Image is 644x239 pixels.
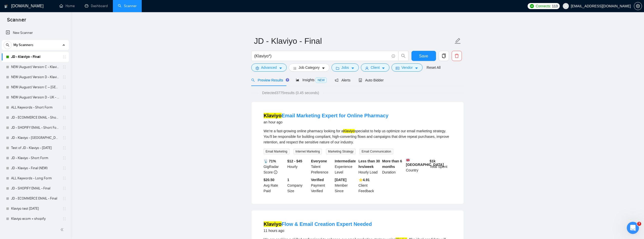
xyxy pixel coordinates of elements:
[454,38,461,44] span: edit
[334,158,358,175] div: Experience Level
[391,63,422,72] button: idcardVendorcaret-down
[251,78,288,82] span: Preview Results
[335,78,338,82] span: notification
[264,178,275,182] b: $20.50
[335,159,356,163] b: Intermediate
[62,95,66,99] span: holder
[359,78,384,82] span: Auto Bidder
[294,149,322,154] span: Internet Marketing
[11,113,59,123] a: JD - ECOMMERCE EMAIL - Short Form
[251,63,287,72] button: settingAdvancedcaret-down
[60,227,65,232] span: double-left
[11,193,59,204] a: JD - ECOMMERCE EMAIL - Final
[427,65,441,70] a: Reset All
[11,204,59,214] a: Klaviyo test [DATE]
[365,66,369,70] span: user
[392,54,395,58] span: info-circle
[62,166,66,170] span: holder
[359,78,362,82] span: robot
[274,170,277,174] span: info-circle
[59,4,75,8] a: homeHome
[4,2,8,10] img: logo
[62,85,66,89] span: holder
[406,158,444,167] b: [GEOGRAPHIC_DATA]
[263,158,286,175] div: GigRadar Score
[359,159,380,169] b: Less than 30 hrs/week
[335,178,346,182] b: [DATE]
[360,149,393,154] span: Email Communication
[399,54,408,58] span: search
[419,53,428,59] span: Save
[62,75,66,79] span: holder
[382,66,385,70] span: caret-down
[637,222,641,226] span: 7
[11,52,59,62] a: JD - Klaviyo - Final
[62,217,66,221] span: holder
[296,78,327,82] span: Insights
[398,51,408,61] button: search
[11,163,59,173] a: JD - Klaviyo - Final (NEW)
[439,51,449,61] button: copy
[287,178,289,182] b: 1
[3,16,30,27] span: Scanner
[62,136,66,140] span: holder
[552,3,557,9] span: 113
[62,126,66,130] span: holder
[358,158,381,175] div: Hourly Load
[285,78,290,82] div: Tooltip anchor
[336,66,339,70] span: folder
[85,4,108,8] a: dashboardDashboard
[439,54,449,58] span: copy
[406,158,410,162] img: 🇬🇧
[11,82,59,92] a: NEW (August) Version C – [GEOGRAPHIC_DATA] - Klaviyo
[452,51,462,61] button: delete
[11,183,59,193] a: JD - SHOPIFY EMAIL - Final
[2,28,69,38] li: New Scanner
[264,221,282,227] mark: Klaviyo
[411,51,436,61] button: Save
[322,66,325,70] span: caret-down
[11,133,59,143] a: JD - Klaviyo - [GEOGRAPHIC_DATA] - only
[62,105,66,110] span: holder
[361,63,390,72] button: userClientcaret-down
[634,4,642,8] span: setting
[530,4,534,8] img: upwork-logo.png
[11,153,59,163] a: JD - Klaviyo - Short Form
[264,113,389,118] a: KlaviyoEmail Marketing Expert for Online Pharmacy
[6,28,65,38] a: New Scanner
[311,159,327,163] b: Everyone
[4,41,12,49] button: search
[341,65,349,70] span: Jobs
[11,123,59,133] a: JD - SHOPIFY EMAIL - Short Form
[382,159,402,169] b: More than 6 months
[430,159,435,163] b: $ 1k
[11,173,59,183] a: ALL Keywords - Long Form
[299,65,320,70] span: Job Category
[634,2,642,10] button: setting
[254,53,389,59] input: Search Freelance Jobs...
[264,113,282,118] mark: Klaviyo
[62,197,66,201] span: holder
[310,177,334,194] div: Payment Verified
[381,158,405,175] div: Duration
[358,177,381,194] div: Client Feedback
[62,176,66,180] span: holder
[289,63,329,72] button: barsJob Categorycaret-down
[264,149,289,154] span: Email Marketing
[263,177,286,194] div: Avg Rate Paid
[359,178,370,182] b: ⭐️ 4.91
[396,66,399,70] span: idcard
[13,40,33,50] span: My Scanners
[11,62,59,72] a: NEW (August) Version C - Klaviyo
[286,177,310,194] div: Company Size
[343,129,355,133] mark: Klaviyo
[11,102,59,113] a: ALL Keywords - Short Form
[316,77,327,83] span: NEW
[264,159,276,163] b: 📡 71%
[287,159,302,163] b: $12 - $45
[311,178,324,182] b: Verified
[62,156,66,160] span: holder
[254,35,453,47] input: Scanner name...
[415,66,418,70] span: caret-down
[296,78,299,82] span: area-chart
